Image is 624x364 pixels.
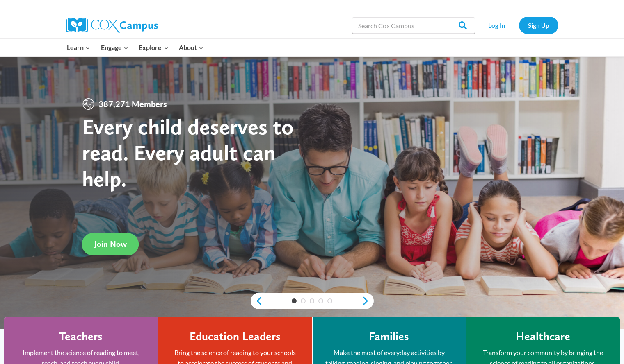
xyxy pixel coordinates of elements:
span: About [179,42,203,53]
span: Join Now [94,239,127,249]
a: 4 [318,298,323,303]
a: previous [251,296,263,306]
a: 2 [301,298,306,303]
a: Join Now [82,233,139,255]
h4: Healthcare [516,330,570,344]
input: Search Cox Campus [352,17,475,34]
nav: Primary Navigation [62,39,209,56]
h4: Education Leaders [190,330,281,344]
nav: Secondary Navigation [479,17,558,34]
h4: Families [369,330,409,344]
a: 5 [327,298,332,303]
a: Log In [479,17,515,34]
span: 387,271 Members [95,97,170,111]
a: 1 [292,298,297,303]
a: next [361,296,374,306]
span: Learn [67,42,90,53]
span: Explore [139,42,168,53]
div: content slider buttons [251,293,374,309]
strong: Every child deserves to read. Every adult can help. [82,113,294,192]
a: 3 [310,298,315,303]
img: Cox Campus [66,18,158,33]
a: Sign Up [519,17,558,34]
h4: Teachers [59,330,103,344]
span: Engage [101,42,128,53]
